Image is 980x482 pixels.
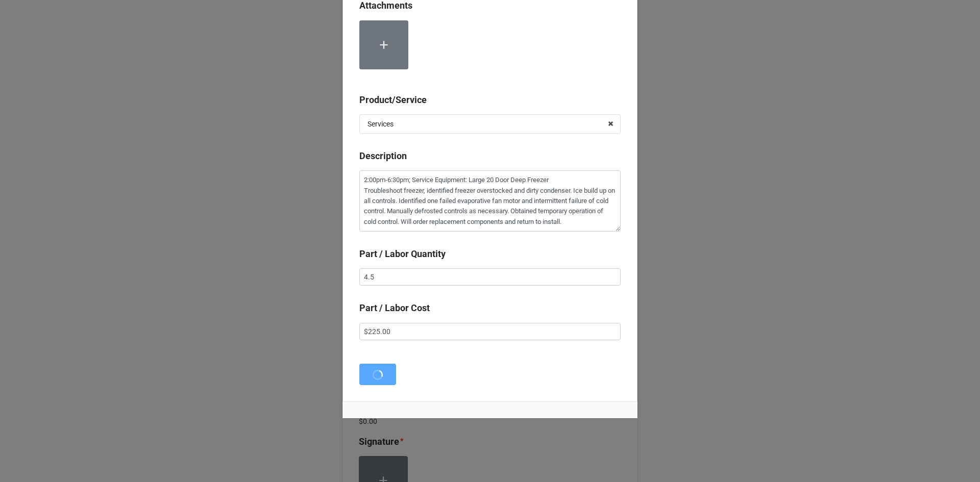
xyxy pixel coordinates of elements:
label: Product/Service [359,93,427,107]
label: Part / Labor Cost [359,301,430,315]
label: Description [359,149,407,163]
div: Services [367,120,394,128]
label: Part / Labor Quantity [359,247,446,261]
textarea: 2:00pm-6:30pm; Service Equipment: Large 20 Door Deep Freezer Troubleshoot freezer, identified fre... [359,170,621,232]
